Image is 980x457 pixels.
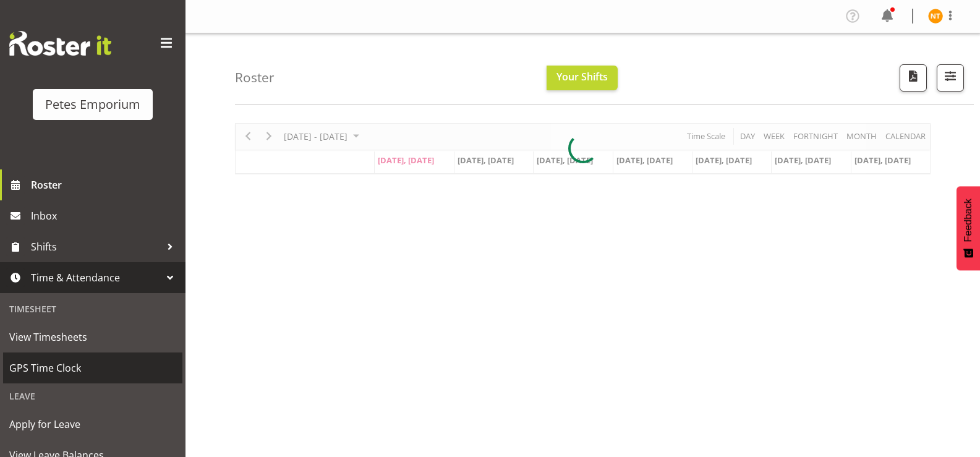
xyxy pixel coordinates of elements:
[9,328,176,346] span: View Timesheets
[31,207,179,225] span: Inbox
[9,31,111,56] img: Rosterit website logo
[9,359,176,377] span: GPS Time Clock
[31,268,161,287] span: Time & Attendance
[45,95,140,114] div: Petes Emporium
[9,415,176,434] span: Apply for Leave
[31,176,179,194] span: Roster
[3,352,182,383] a: GPS Time Clock
[547,66,618,90] button: Your Shifts
[556,70,608,83] span: Your Shifts
[235,70,275,85] h4: Roster
[900,64,927,92] button: Download a PDF of the roster according to the set date range.
[3,322,182,352] a: View Timesheets
[957,186,980,270] button: Feedback - Show survey
[3,296,182,322] div: Timesheet
[31,237,161,256] span: Shifts
[3,383,182,409] div: Leave
[3,409,182,440] a: Apply for Leave
[928,9,943,23] img: nicole-thomson8388.jpg
[937,64,964,92] button: Filter Shifts
[963,199,974,242] span: Feedback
